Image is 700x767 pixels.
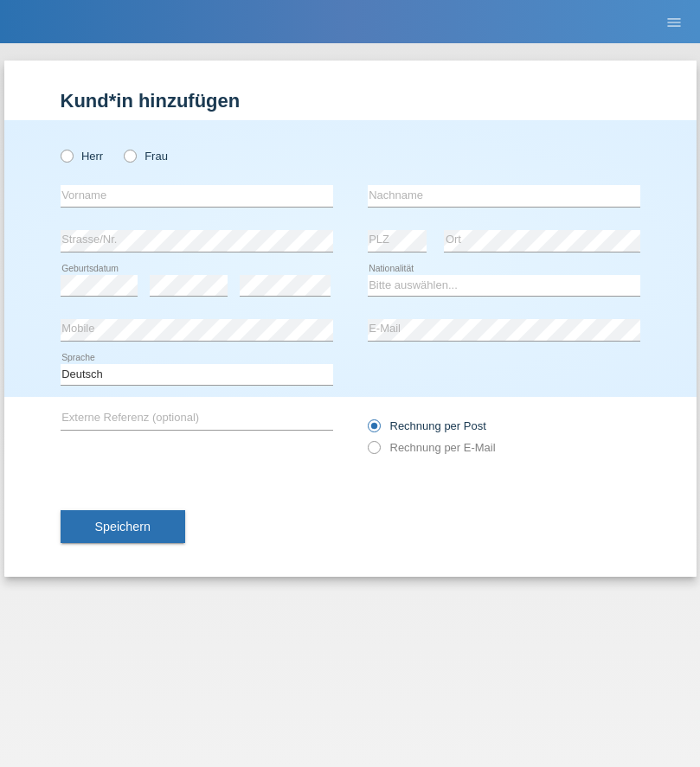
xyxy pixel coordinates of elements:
[368,419,486,432] label: Rechnung per Post
[368,419,379,441] input: Rechnung per Post
[124,150,135,161] input: Frau
[124,150,168,163] label: Frau
[665,14,683,31] i: menu
[61,150,72,161] input: Herr
[657,16,691,27] a: menu
[368,441,379,463] input: Rechnung per E-Mail
[61,150,104,163] label: Herr
[61,90,640,112] h1: Kund*in hinzufügen
[368,441,496,454] label: Rechnung per E-Mail
[61,510,185,543] button: Speichern
[95,520,151,534] span: Speichern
